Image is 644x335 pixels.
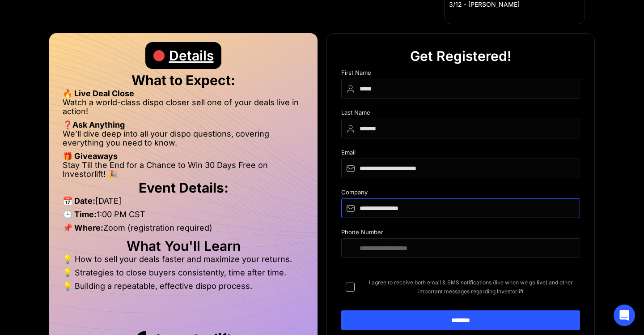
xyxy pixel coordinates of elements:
li: 💡 Strategies to close buyers consistently, time after time. [63,268,304,282]
span: I agree to receive both email & SMS notifications (like when we go live) and other important mess... [362,278,580,296]
li: 💡 Building a repeatable, effective dispo process. [63,282,304,291]
strong: 🕒 Time: [63,210,97,219]
strong: 📌 Where: [63,223,103,232]
div: First Name [341,69,580,79]
div: Open Intercom Messenger [614,305,635,326]
div: Details [169,42,214,69]
li: We’ll dive deep into all your dispo questions, covering everything you need to know. [63,129,304,152]
div: Email [341,149,580,159]
li: Watch a world-class dispo closer sell one of your deals live in action! [63,98,304,120]
h2: What You'll Learn [63,241,304,250]
li: Stay Till the End for a Chance to Win 30 Days Free on Investorlift! 🎉 [63,161,304,179]
div: Phone Number [341,229,580,238]
strong: ❓Ask Anything [63,120,125,129]
li: 💡 How to sell your deals faster and maximize your returns. [63,255,304,268]
strong: 📅 Date: [63,196,95,206]
strong: What to Expect: [131,72,235,88]
div: Get Registered! [410,43,512,69]
div: Company [341,189,580,198]
li: [DATE] [63,197,304,210]
li: 1:00 PM CST [63,210,304,223]
strong: Event Details: [139,180,229,196]
strong: 🎁 Giveaways [63,151,118,161]
div: Last Name [341,109,580,119]
li: Zoom (registration required) [63,223,304,237]
strong: 🔥 Live Deal Close [63,89,134,98]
